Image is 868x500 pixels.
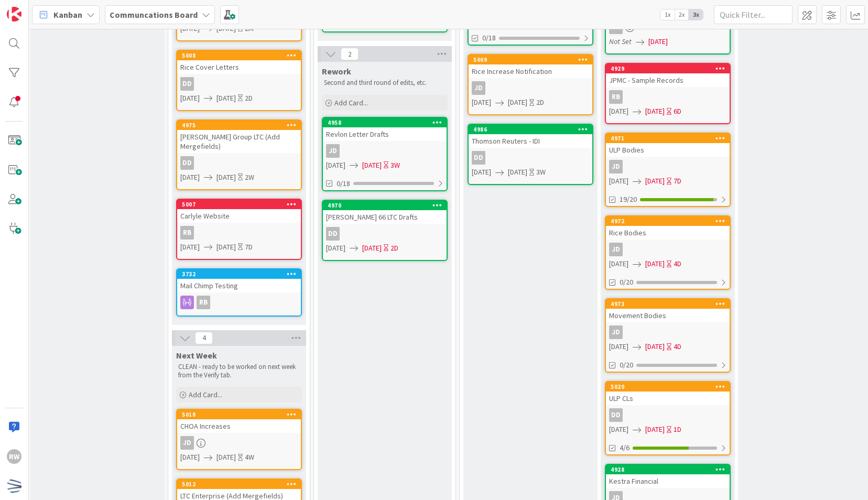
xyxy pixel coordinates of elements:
[508,97,527,108] span: [DATE]
[689,9,703,20] span: 3x
[606,90,730,104] div: RB
[674,341,681,352] div: 4D
[468,54,593,115] a: 5009Rice Increase NotificationJD[DATE][DATE]2D
[176,50,302,111] a: 5008Rice Cover LettersDD[DATE][DATE]2D
[611,383,730,390] div: 5020
[180,77,194,91] div: DD
[326,243,345,254] span: [DATE]
[606,299,730,309] div: 4973
[176,350,217,361] span: Next Week
[180,436,194,450] div: JD
[609,408,623,422] div: DD
[177,121,301,153] div: 4975[PERSON_NAME] Group LTC (Add Mergefields)
[245,172,254,183] div: 2W
[182,411,301,418] div: 5018
[182,201,301,208] div: 5007
[605,215,731,290] a: 4972Rice BodiesJD[DATE][DATE]4D0/20
[324,79,446,87] p: Second and third round of edits, etc.
[323,118,447,141] div: 4958Revlon Letter Drafts
[508,167,527,178] span: [DATE]
[606,134,730,157] div: 4971ULP Bodies
[605,133,731,207] a: 4971ULP BodiesJD[DATE][DATE]7D19/20
[177,51,301,60] div: 5008
[606,299,730,322] div: 4973Movement Bodies
[674,176,681,187] div: 7D
[177,436,301,450] div: JD
[180,242,200,253] span: [DATE]
[216,242,236,253] span: [DATE]
[328,119,447,126] div: 4958
[177,200,301,209] div: 5007
[245,242,253,253] div: 7D
[674,258,681,269] div: 4D
[469,134,592,148] div: Thomson Reuters - IDI
[620,194,637,205] span: 19/20
[182,481,301,488] div: 5012
[177,410,301,419] div: 5018
[609,176,628,187] span: [DATE]
[323,144,447,158] div: JD
[674,106,681,117] div: 6D
[609,243,623,256] div: JD
[645,424,665,435] span: [DATE]
[177,121,301,130] div: 4975
[606,392,730,405] div: ULP CLs
[177,156,301,170] div: DD
[611,135,730,142] div: 4971
[606,226,730,240] div: Rice Bodies
[177,77,301,91] div: DD
[605,381,731,455] a: 5020ULP CLsDD[DATE][DATE]1D4/6
[337,178,350,189] span: 0/18
[177,269,301,279] div: 3732
[322,200,448,261] a: 4970[PERSON_NAME] 66 LTC DraftsDD[DATE][DATE]2D
[7,479,21,493] img: avatar
[609,325,623,339] div: JD
[390,160,400,171] div: 3W
[660,9,675,20] span: 1x
[606,143,730,157] div: ULP Bodies
[182,270,301,278] div: 3732
[606,243,730,256] div: JD
[606,309,730,322] div: Movement Bodies
[180,156,194,170] div: DD
[178,363,300,380] p: CLEAN - ready to be worked on next week from the Verify tab.
[620,277,633,288] span: 0/20
[606,216,730,240] div: 4972Rice Bodies
[189,390,222,399] span: Add Card...
[606,382,730,392] div: 5020
[110,9,198,20] b: Communcations Board
[606,134,730,143] div: 4971
[606,474,730,488] div: Kestra Financial
[645,106,665,117] span: [DATE]
[472,81,485,95] div: JD
[606,64,730,87] div: 4929JPMC - Sample Records
[176,199,302,260] a: 5007Carlyle WebsiteRB[DATE][DATE]7D
[472,97,491,108] span: [DATE]
[323,118,447,127] div: 4958
[611,466,730,473] div: 4928
[609,341,628,352] span: [DATE]
[362,243,382,254] span: [DATE]
[180,452,200,463] span: [DATE]
[482,32,496,44] span: 0/18
[177,51,301,74] div: 5008Rice Cover Letters
[53,8,82,21] span: Kanban
[177,296,301,309] div: RB
[177,200,301,223] div: 5007Carlyle Website
[7,7,21,21] img: Visit kanbanzone.com
[609,258,628,269] span: [DATE]
[469,55,592,78] div: 5009Rice Increase Notification
[323,127,447,141] div: Revlon Letter Drafts
[197,296,210,309] div: RB
[606,465,730,474] div: 4928
[469,125,592,148] div: 4986Thomson Reuters - IDI
[648,36,668,47] span: [DATE]
[674,424,681,435] div: 1D
[472,167,491,178] span: [DATE]
[177,480,301,489] div: 5012
[606,64,730,73] div: 4929
[177,419,301,433] div: CHOA Increases
[341,48,359,60] span: 2
[182,122,301,129] div: 4975
[611,218,730,225] div: 4972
